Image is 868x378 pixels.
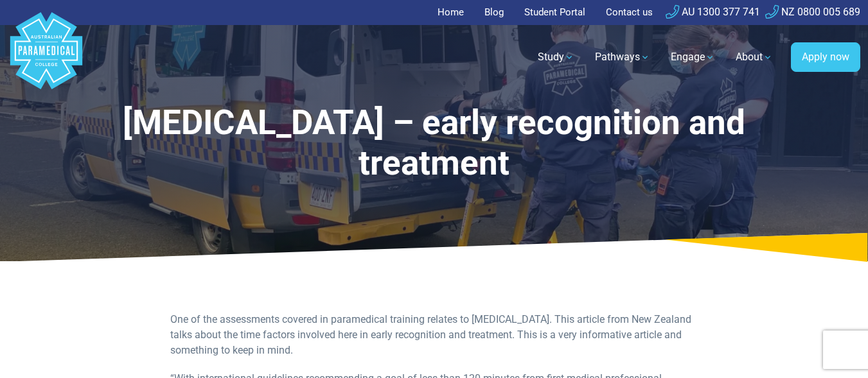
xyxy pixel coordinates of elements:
a: NZ 0800 005 689 [765,6,860,18]
a: Australian Paramedical College [8,25,85,90]
h1: [MEDICAL_DATA] – early recognition and treatment [114,103,754,184]
a: Pathways [587,39,658,75]
a: Apply now [791,42,860,72]
a: AU 1300 377 741 [666,6,760,18]
p: One of the assessments covered in paramedical training relates to [MEDICAL_DATA]. This article fr... [170,312,698,358]
a: Engage [663,39,723,75]
a: About [728,39,781,75]
a: Study [530,39,582,75]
